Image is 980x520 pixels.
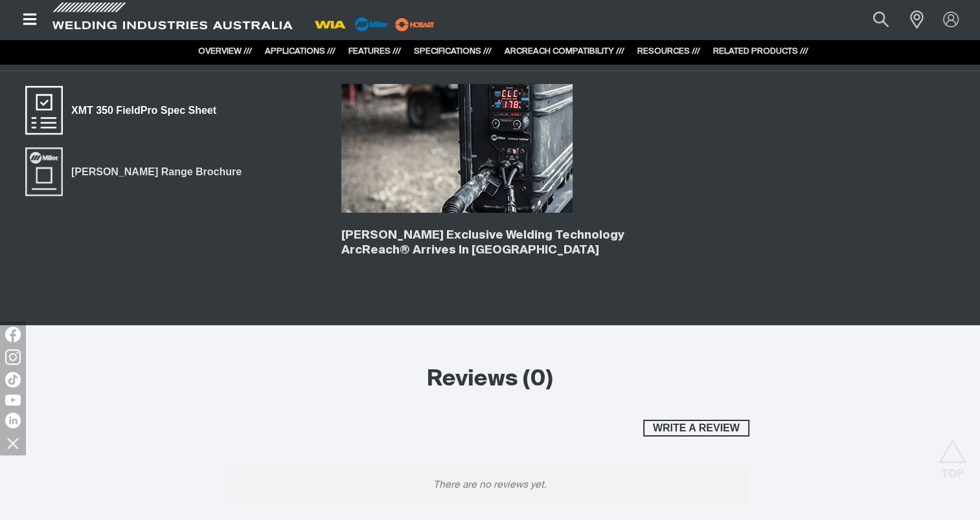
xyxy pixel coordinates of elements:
[5,349,21,365] img: Instagram
[348,47,401,56] a: FEATURES ///
[265,47,336,56] a: APPLICATIONS ///
[23,84,225,136] a: XMT 350 FieldPro Spec Sheet
[5,413,21,428] img: LinkedIn
[637,47,700,56] a: RESOURCES ///
[414,47,492,56] a: SPECIFICATIONS ///
[5,327,21,342] img: Facebook
[843,5,903,34] input: Product name or item number...
[231,466,749,504] p: There are no reviews yet.
[63,164,250,180] span: [PERSON_NAME] Range Brochure
[63,102,225,119] span: XMT 350 FieldPro Spec Sheet
[505,47,624,56] a: ARCREACH COMPATIBILITY ///
[198,47,252,56] a: OVERVIEW ///
[859,5,903,34] button: Search products
[5,372,21,387] img: TikTok
[2,432,24,454] img: hide socials
[391,15,439,34] img: miller
[231,365,749,394] h2: Reviews (0)
[644,420,748,437] span: Write a review
[23,146,250,198] a: Miller Range Brochure
[938,439,967,468] button: Scroll to top
[341,230,624,256] a: [PERSON_NAME] Exclusive Welding Technology ArcReach® Arrives In [GEOGRAPHIC_DATA]
[643,420,749,437] button: Write a review
[341,84,573,213] img: Miller's Exclusive Welding Technology ArcReach® Arrives In Australia
[5,395,21,406] img: YouTube
[713,47,808,56] a: RELATED PRODUCTS ///
[391,19,439,29] a: miller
